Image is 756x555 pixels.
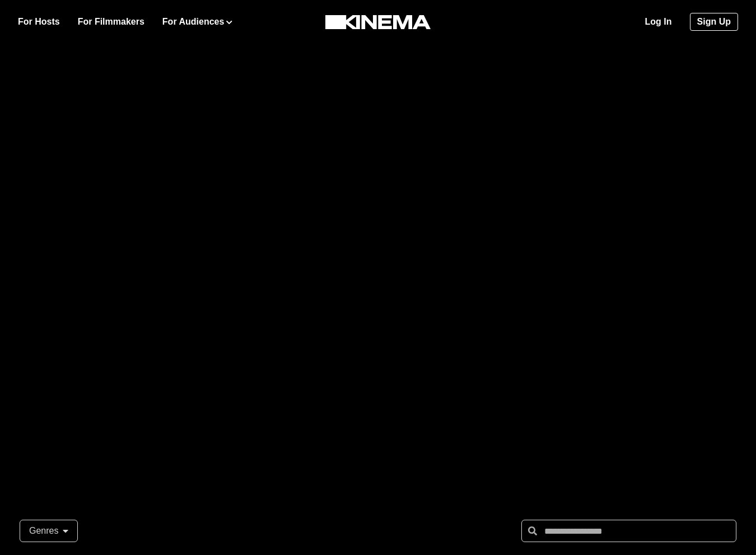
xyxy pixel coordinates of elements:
[78,15,144,29] a: For Filmmakers
[645,15,672,29] a: Log In
[18,15,60,29] a: For Hosts
[690,13,738,31] a: Sign Up
[20,520,78,542] button: Genres
[162,15,232,29] button: For Audiences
